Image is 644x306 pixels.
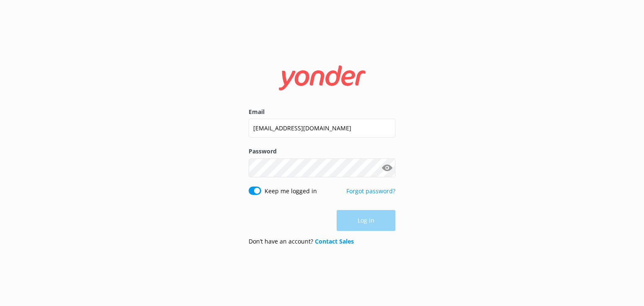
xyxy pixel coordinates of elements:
[315,237,354,245] a: Contact Sales
[249,107,395,117] label: Email
[265,187,317,196] label: Keep me logged in
[249,147,395,156] label: Password
[249,237,354,246] p: Don’t have an account?
[379,159,395,176] button: Show password
[346,187,395,195] a: Forgot password?
[249,119,395,137] input: user@emailaddress.com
